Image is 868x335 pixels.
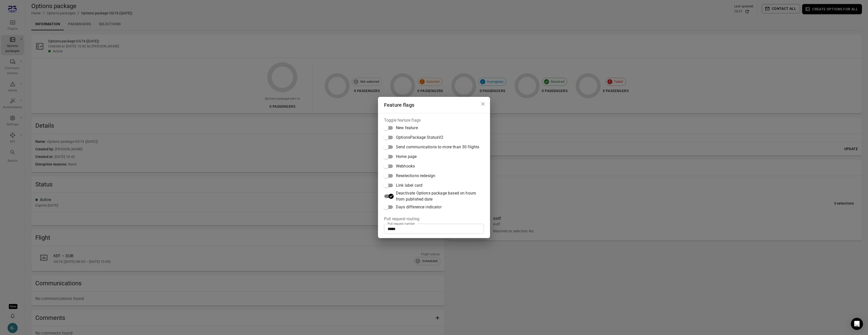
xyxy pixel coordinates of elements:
span: Deactivate Options package based on hours from published date [396,190,480,202]
legend: Toggle feature flags [384,117,421,123]
div: Open Intercom Messenger [851,318,863,330]
span: Webhooks [396,163,415,169]
button: Close dialog [478,99,488,109]
span: Send communications to more than 30 flights [396,144,479,150]
span: Reselections redesign [396,173,435,179]
span: Days difference indicator [396,204,442,210]
span: Link label card [396,182,422,188]
span: Home page [396,154,417,160]
span: OptionsPackage StatusV2 [396,134,443,141]
label: Pull request number [388,221,415,226]
span: New feature [396,125,418,131]
legend: Pull request routing [384,216,419,222]
h2: Feature flags [378,97,490,113]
